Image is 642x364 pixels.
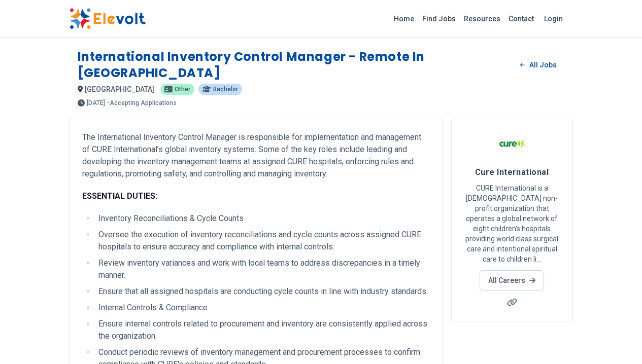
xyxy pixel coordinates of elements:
[504,11,538,27] a: Contact
[460,11,504,27] a: Resources
[95,257,430,281] li: Review inventory variances and work with local teams to address discrepancies in a timely manner.
[95,285,430,298] li: Ensure that all assigned hospitals are conducting cycle counts in line with industry standards.
[95,318,430,342] li: Ensure internal controls related to procurement and inventory are consistently applied across the...
[175,86,190,92] span: Other
[418,11,460,27] a: Find Jobs
[512,57,564,72] a: All Jobs
[95,212,430,225] li: Inventory Reconciliations & Cycle Counts
[78,49,513,81] h1: International Inventory Control Manager - Remote in [GEOGRAPHIC_DATA]
[95,229,430,253] li: Oversee the execution of inventory reconciliations and cycle counts across assigned CURE hospital...
[82,131,430,180] p: The International Inventory Control Manager is responsible for implementation and management of C...
[475,167,549,177] span: Cure International
[82,191,157,201] strong: ESSENTIAL DUTIES:
[390,11,418,27] a: Home
[70,8,146,29] img: Elevolt
[107,100,177,106] p: - Accepting Applications
[538,9,569,29] a: Login
[95,302,430,314] li: Internal Controls & Compliance
[499,131,525,157] img: Cure International
[213,86,238,92] span: Bachelor
[480,270,544,290] a: All Careers
[464,183,560,264] p: CURE International is a [DEMOGRAPHIC_DATA] non-profit organization that operates a global network...
[85,85,154,93] span: [GEOGRAPHIC_DATA]
[87,100,105,106] span: [DATE]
